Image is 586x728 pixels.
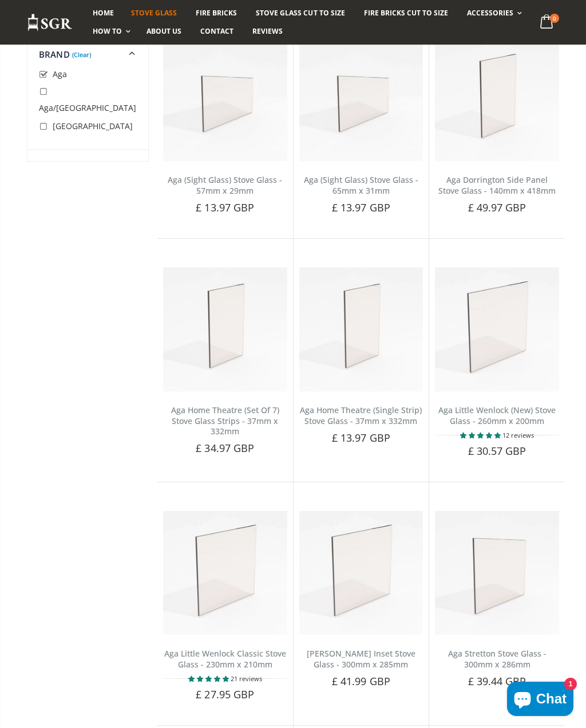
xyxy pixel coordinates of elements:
[84,22,136,41] a: How To
[536,11,559,34] a: 0
[364,8,448,18] span: Fire Bricks Cut To Size
[355,4,457,22] a: Fire Bricks Cut To Size
[53,121,133,131] span: [GEOGRAPHIC_DATA]
[468,444,526,458] span: £ 30.57 GBP
[299,511,423,635] img: Aga Stretton (Inset) Stove Glass
[72,53,91,56] a: (Clear)
[256,8,345,18] span: Stove Glass Cut To Size
[146,26,181,36] span: About us
[307,648,415,670] a: [PERSON_NAME] Inset Stove Glass - 300mm x 285mm
[188,674,231,683] span: 4.90 stars
[504,682,577,719] inbox-online-store-chat: Shopify online store chat
[332,431,390,445] span: £ 13.97 GBP
[163,38,287,162] img: Aga/Rayburn (Sight Glass) Stove Glass
[460,431,502,439] span: 5.00 stars
[138,22,190,41] a: About us
[300,405,422,426] a: Aga Home Theatre (Single Strip) Stove Glass - 37mm x 332mm
[200,26,233,36] span: Contact
[84,4,122,22] a: Home
[131,8,177,18] span: Stove Glass
[252,26,283,36] span: Reviews
[299,38,423,162] img: Aga (Sight Glass) Stove Glass
[39,102,136,113] span: Aga/[GEOGRAPHIC_DATA]
[468,674,526,688] span: £ 39.44 GBP
[93,8,114,18] span: Home
[53,69,67,79] span: Aga
[448,648,547,670] a: Aga Stretton Stove Glass - 300mm x 286mm
[438,174,556,196] a: Aga Dorrington Side Panel Stove Glass - 140mm x 418mm
[187,4,246,22] a: Fire Bricks
[304,174,418,196] a: Aga (Sight Glass) Stove Glass - 65mm x 31mm
[435,267,559,391] img: Aga Little Wenlock New stove glass
[468,201,526,214] span: £ 49.97 GBP
[435,511,559,635] img: Coalbrookdale Stretton Stove Glass
[168,174,282,196] a: Aga (Sight Glass) Stove Glass - 57mm x 29mm
[550,14,559,23] span: 0
[164,648,286,670] a: Aga Little Wenlock Classic Stove Glass - 230mm x 210mm
[435,38,559,162] img: Aga Dorrington Side Panel Stove Glass
[244,22,291,41] a: Reviews
[196,8,237,18] span: Fire Bricks
[332,674,390,688] span: £ 41.99 GBP
[438,405,556,426] a: Aga Little Wenlock (New) Stove Glass - 260mm x 200mm
[458,4,528,22] a: Accessories
[196,441,254,455] span: £ 34.97 GBP
[231,674,262,683] span: 21 reviews
[27,13,73,32] img: Stove Glass Replacement
[299,267,423,391] img: Aga Home Theatre Single Strip Of Stove Glass
[171,405,279,437] a: Aga Home Theatre (Set Of 7) Stove Glass Strips - 37mm x 332mm
[163,511,287,635] img: Aga Little Wenlock Classic Stove Glass
[467,8,513,18] span: Accessories
[39,49,70,60] span: Brand
[332,201,390,214] span: £ 13.97 GBP
[122,4,185,22] a: Stove Glass
[196,201,254,214] span: £ 13.97 GBP
[192,22,242,41] a: Contact
[502,431,534,439] span: 12 reviews
[93,26,122,36] span: How To
[247,4,353,22] a: Stove Glass Cut To Size
[163,267,287,391] img: Aga Home Theatre (Set of 7) Stove Glass Strips
[196,687,254,701] span: £ 27.95 GBP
